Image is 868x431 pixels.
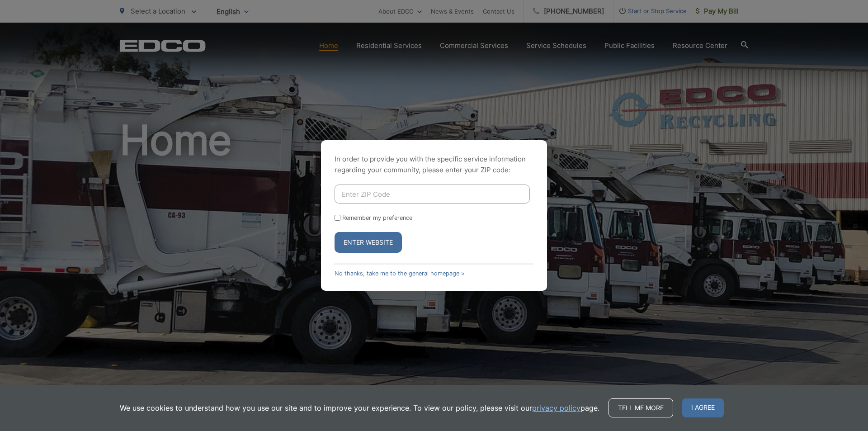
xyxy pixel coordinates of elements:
span: I agree [682,398,724,417]
p: In order to provide you with the specific service information regarding your community, please en... [335,154,533,175]
input: Enter ZIP Code [335,185,530,204]
a: Tell me more [609,398,673,417]
p: We use cookies to understand how you use our site and to improve your experience. To view our pol... [120,403,599,413]
a: No thanks, take me to the general homepage > [335,270,465,277]
label: Remember my preference [342,214,412,221]
button: Enter Website [335,232,402,253]
a: privacy policy [532,403,580,413]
